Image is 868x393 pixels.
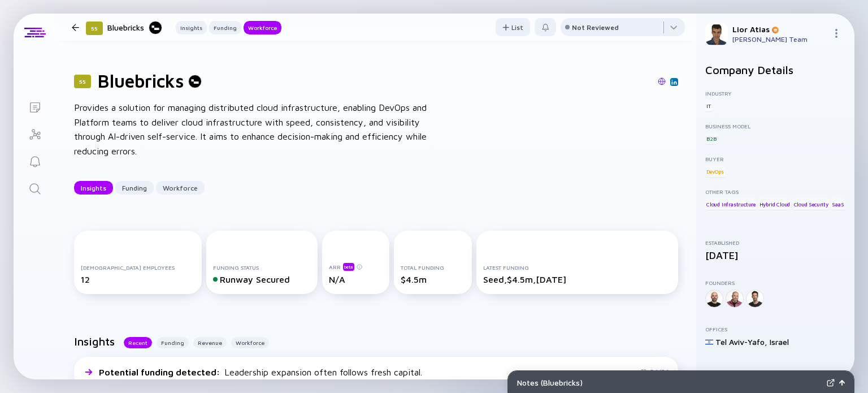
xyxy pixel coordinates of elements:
div: Hybrid Cloud [758,198,792,210]
div: Tel Aviv-Yafo , [715,337,767,347]
div: Insights [176,22,207,33]
div: Business Model [705,123,845,129]
button: Funding [115,181,154,195]
div: 55 [86,21,103,35]
button: Insights [74,181,113,195]
div: Lior Atias [732,24,827,34]
div: [DEMOGRAPHIC_DATA] Employees [81,264,195,271]
div: [DATE] [705,249,845,261]
div: DevOps [705,166,725,177]
img: Menu [832,29,841,38]
div: Notes ( Bluebricks ) [517,378,822,387]
button: Recent [124,337,152,348]
button: Workforce [231,337,269,348]
button: List [496,18,530,36]
h1: Bluebricks [98,70,184,92]
button: Workforce [244,21,281,34]
button: Workforce [156,181,205,195]
div: Funding [115,179,154,197]
div: Buyer [705,156,845,162]
div: [PERSON_NAME] Team [732,35,827,44]
div: 12 [81,274,195,284]
h2: Insights [74,335,115,348]
div: $4.5m [401,274,465,284]
div: Runway Secured [213,274,310,284]
div: IT [705,100,712,111]
div: Cloud Infrastructure [705,198,757,210]
img: Israel Flag [705,338,713,346]
img: Lior Profile Picture [705,23,728,45]
div: Insights [74,179,113,197]
div: Bluebricks [107,20,162,34]
div: Founders [705,279,845,286]
div: Funding Status [213,264,310,271]
div: Latest Funding [483,264,671,271]
button: Insights [176,21,207,34]
h2: Company Details [705,63,845,76]
a: Reminders [14,147,56,174]
div: List [496,19,530,36]
a: Investor Map [14,120,56,147]
div: Provides a solution for managing distributed cloud infrastructure, enabling DevOps and Platform t... [74,101,436,158]
button: Funding [209,21,241,34]
div: Leadership expansion often follows fresh capital. [99,367,422,377]
img: Bluebricks Website [658,77,666,85]
button: Revenue [193,337,227,348]
img: Expand Notes [827,379,835,387]
div: SaaS [831,198,845,210]
div: Workforce [156,179,205,197]
div: Workforce [244,22,281,33]
div: ARR [329,262,383,271]
div: Funding [209,22,241,33]
a: Lists [14,93,56,120]
div: Total Funding [401,264,465,271]
div: Cloud Security [793,198,830,210]
div: B2B [705,133,717,144]
div: 55 [74,75,91,88]
div: Seed, $4.5m, [DATE] [483,274,671,284]
div: beta [343,263,354,271]
span: Potential funding detected : [99,367,222,377]
img: Bluebricks Linkedin Page [671,79,677,85]
div: Offices [705,326,845,332]
div: N/A [329,274,383,284]
a: Search [14,174,56,201]
button: Funding [157,337,189,348]
div: Established [705,239,845,246]
div: Industry [705,90,845,97]
div: Q4/24 [640,368,669,376]
div: Not Reviewed [572,23,619,32]
img: Open Notes [839,380,845,386]
div: Other Tags [705,188,845,195]
div: Israel [770,337,789,347]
